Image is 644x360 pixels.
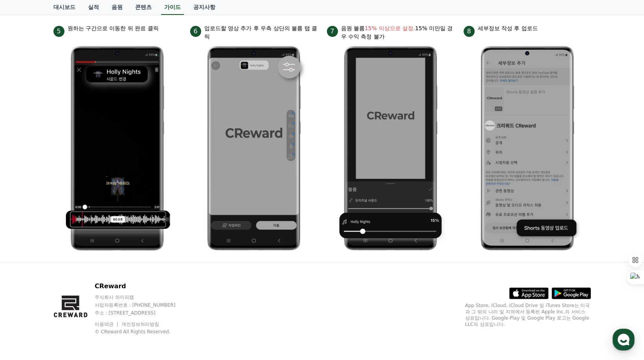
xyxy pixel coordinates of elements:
[190,26,201,37] span: 6
[60,41,174,256] img: 5.png
[121,322,159,327] a: 개인정보처리방침
[478,24,538,33] p: 세부정보 작성 후 업로드
[465,302,591,327] p: App Store, iCloud, iCloud Drive 및 iTunes Store는 미국과 그 밖의 나라 및 지역에서 등록된 Apple Inc.의 서비스 상표입니다. Goo...
[95,302,191,308] p: 사업자등록번호 : [PHONE_NUMBER]
[204,24,317,41] p: 업로드할 영상 추가 후 우측 상단의 볼륨 탭 클릭
[25,260,29,267] span: 홈
[72,261,81,267] span: 대화
[470,41,585,256] img: 8.png
[341,24,454,41] p: 음원 볼륨 15% 미만일 경우 수익 측정 불가
[53,26,64,37] span: 5
[365,25,415,31] bold: 15% 이상으로 설정.
[464,26,475,37] span: 8
[327,26,338,37] span: 7
[121,260,131,267] span: 설정
[196,41,311,256] img: 6.png
[95,329,191,335] p: © CReward All Rights Reserved.
[95,310,191,316] p: 주소 : [STREET_ADDRESS]
[95,322,119,327] a: 이용약관
[101,249,151,268] a: 설정
[95,294,191,300] p: 주식회사 와이피랩
[2,249,52,268] a: 홈
[95,282,191,291] p: CReward
[333,41,448,256] img: 7.png
[52,249,101,268] a: 대화
[68,24,159,33] p: 원하는 구간으로 이동한 뒤 완료 클릭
